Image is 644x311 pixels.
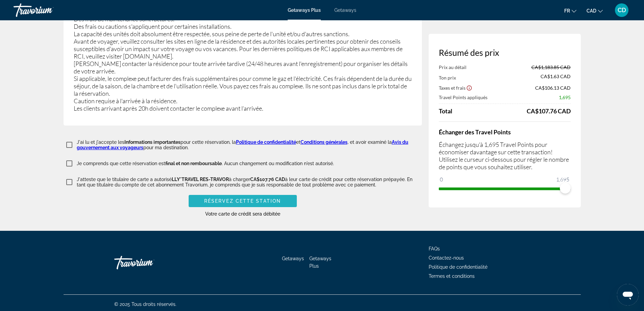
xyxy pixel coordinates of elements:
[77,177,422,187] p: J'atteste que le titulaire de carte a autorisé à charger à leur carte de crédit pour cette réserv...
[114,302,176,307] span: © 2025 Tous droits réservés.
[189,195,297,207] button: Réservez cette station
[531,64,571,70] span: CA$1,183.85 CAD
[439,175,444,183] span: 0
[535,85,571,91] span: CA$106.13 CAD
[301,139,348,145] a: Conditions générales
[618,7,626,14] span: CD
[564,6,576,16] button: Change language
[439,75,456,81] span: Ton prix
[527,107,571,115] div: CA$107.76 CAD
[429,246,440,251] a: FAQs
[165,161,222,166] span: final et non remboursable
[77,139,408,150] a: Avis du gouvernement aux voyageurs
[172,177,229,182] span: LLY*TRAVEL RES-TRAVOR
[555,175,570,183] span: 1,695
[250,177,285,182] span: CA$107.76 CAD
[204,198,281,204] span: Réservez cette station
[14,1,81,19] a: Travorium
[114,252,182,273] a: Go Home
[124,139,181,145] span: Informations importantes
[429,264,487,270] a: Politique de confidentialité
[439,94,487,100] span: Travel Points appliqués
[439,141,571,171] p: Échangez jusqu'à 1,695 Travel Points pour économiser davantage sur cette transaction! Utilisez le...
[439,107,452,115] span: Total
[541,73,571,81] span: CA$1.63 CAD
[429,255,464,261] a: Contactez-nous
[587,8,596,14] span: CAD
[282,256,304,261] a: Getaways
[288,7,321,13] a: Getaways Plus
[74,15,412,112] div: Des frais de maintenance sont facturés. Des frais ou cautions s'appliquent pour certaines install...
[613,3,630,17] button: User Menu
[439,84,472,91] button: Show Taxes and Fees breakdown
[466,85,472,91] button: Show Taxes and Fees disclaimer
[439,47,571,58] h3: Résumé des prix
[560,183,571,194] span: ngx-slider
[236,139,296,145] a: Politique de confidentialité
[205,211,280,217] span: Votre carte de crédit sera débitée
[439,64,467,70] span: Prix au détail
[564,8,570,14] span: fr
[439,128,571,136] h4: Échanger des Travel Points
[77,161,334,166] p: Je comprends que cette réservation est . Aucun changement ou modification n'est autorisé.
[334,7,356,13] a: Getaways
[439,85,466,91] span: Taxes et frais
[309,256,331,269] a: Getaways Plus
[77,139,422,150] p: J'ai lu et j'accepte les pour cette réservation, la et , et avoir examiné la pour ma destination.
[439,187,571,189] ngx-slider: ngx-slider
[559,94,571,100] span: 1,695
[429,273,475,279] a: Termes et conditions
[617,284,639,306] iframe: Bouton de lancement de la fenêtre de messagerie
[587,6,603,16] button: Change currency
